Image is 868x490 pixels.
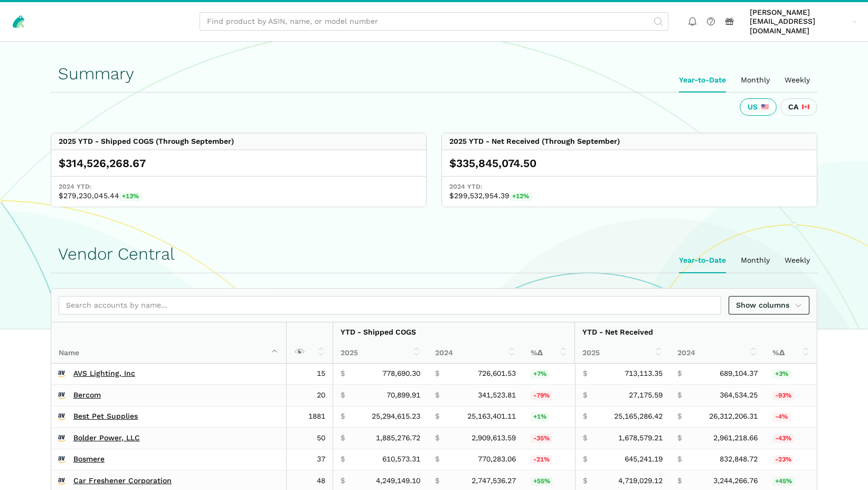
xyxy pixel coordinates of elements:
[748,103,758,112] span: US
[672,68,733,93] ui-tab: Year-to-Date
[73,369,135,378] a: AVS Lighting, Inc
[746,6,861,38] a: [PERSON_NAME][EMAIL_ADDRESS][DOMAIN_NAME]
[73,433,140,443] a: Bolder Power, LLC
[341,369,345,378] span: $
[614,412,663,421] span: 25,165,286.42
[772,391,795,401] span: -93%
[777,248,817,273] ui-tab: Weekly
[720,455,758,464] span: 832,848.72
[341,328,416,336] strong: YTD - Shipped COGS
[58,245,810,263] h1: Vendor Central
[286,406,333,428] td: 1881
[765,343,817,363] th: %Δ: activate to sort column ascending
[58,64,810,83] h1: Summary
[73,455,105,464] a: Bosmere
[523,406,575,428] td: 0.52%
[286,322,333,364] th: : activate to sort column ascending
[382,369,420,378] span: 778,690.30
[802,103,809,110] img: 243-canada-6dcbff6b5ddfbc3d576af9e026b5d206327223395eaa30c1e22b34077c083801.svg
[583,391,587,400] span: $
[51,322,286,364] th: Name : activate to sort column descending
[449,156,809,171] div: $335,845,074.50
[478,455,516,464] span: 770,283.06
[341,455,345,464] span: $
[625,369,663,378] span: 713,113.35
[341,391,345,400] span: $
[720,391,758,400] span: 364,534.25
[435,455,439,464] span: $
[341,412,345,421] span: $
[677,476,682,486] span: $
[435,412,439,421] span: $
[672,248,733,273] ui-tab: Year-to-Date
[531,391,553,401] span: -79%
[583,412,587,421] span: $
[510,192,532,201] span: +12%
[729,296,810,315] a: Show columns
[677,369,682,378] span: $
[200,12,668,31] input: Find product by ASIN, name, or model number
[372,412,420,421] span: 25,294,615.23
[59,137,234,146] div: 2025 YTD - Shipped COGS (Through September)
[428,343,523,363] th: 2024: activate to sort column ascending
[523,343,575,363] th: %Δ: activate to sort column ascending
[720,369,758,378] span: 689,104.37
[376,433,420,443] span: 1,885,276.72
[286,449,333,470] td: 37
[478,391,516,400] span: 341,523.81
[449,191,809,201] span: $299,532,954.39
[59,156,419,171] div: $314,526,268.67
[618,433,663,443] span: 1,678,579.21
[382,455,420,464] span: 610,573.31
[583,433,587,443] span: $
[435,476,439,486] span: $
[531,369,550,379] span: +7%
[761,103,769,110] img: 226-united-states-3a775d967d35a21fe9d819e24afa6dfbf763e8f1ec2e2b5a04af89618ae55acb.svg
[772,369,791,379] span: +3%
[523,449,575,470] td: -20.73%
[435,433,439,443] span: $
[119,192,142,201] span: +13%
[788,103,798,112] span: CA
[772,477,795,486] span: +45%
[531,455,553,465] span: -21%
[286,364,333,385] td: 15
[341,476,345,486] span: $
[750,8,849,36] span: [PERSON_NAME][EMAIL_ADDRESS][DOMAIN_NAME]
[286,428,333,449] td: 50
[677,412,682,421] span: $
[670,343,765,363] th: 2024: activate to sort column ascending
[618,476,663,486] span: 4,719,029.12
[777,68,817,93] ui-tab: Weekly
[733,68,777,93] ui-tab: Monthly
[583,455,587,464] span: $
[341,433,345,443] span: $
[59,182,419,192] span: 2024 YTD:
[733,248,777,273] ui-tab: Monthly
[73,476,172,486] a: Car Freshener Corporation
[73,412,138,421] a: Best Pet Supplies
[59,296,721,315] input: Search accounts by name...
[449,137,620,146] div: 2025 YTD - Net Received (Through September)
[575,343,670,363] th: 2025: activate to sort column ascending
[677,455,682,464] span: $
[625,455,663,464] span: 645,241.19
[59,191,419,201] span: $279,230,045.44
[471,433,516,443] span: 2,909,613.59
[531,412,550,422] span: +1%
[713,433,758,443] span: 2,961,218.66
[677,391,682,400] span: $
[583,476,587,486] span: $
[765,406,817,428] td: -4.36%
[582,328,653,336] strong: YTD - Net Received
[583,369,587,378] span: $
[709,412,758,421] span: 26,312,206.31
[765,364,817,385] td: 3.48%
[772,434,795,443] span: -43%
[286,385,333,406] td: 20
[772,455,795,465] span: -23%
[531,434,553,443] span: -35%
[478,369,516,378] span: 726,601.53
[677,433,682,443] span: $
[467,412,516,421] span: 25,163,401.11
